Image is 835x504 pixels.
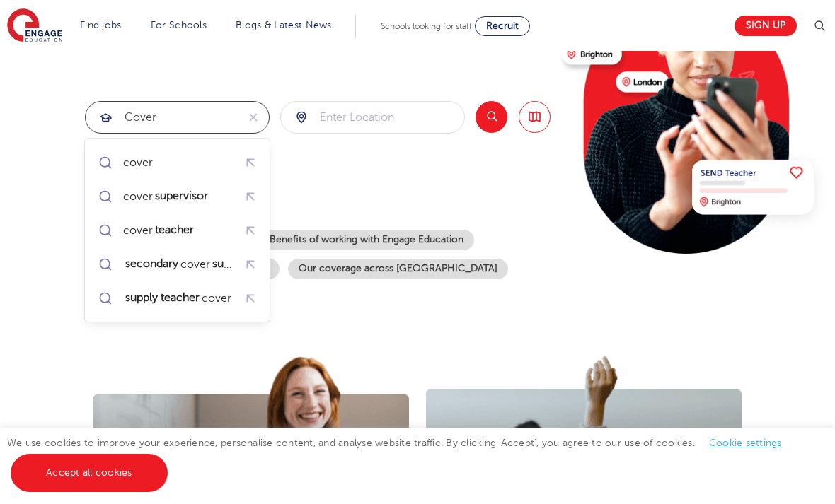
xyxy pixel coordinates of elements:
[153,221,196,238] mark: teacher
[238,184,263,209] button: Fill query with "cover supervisor"
[238,286,263,310] button: Fill query with "supply teacher cover"
[80,20,122,30] a: Find jobs
[123,257,234,271] div: cover
[486,20,519,31] span: Recruit
[381,21,472,31] span: Schools looking for staff
[280,101,465,134] div: Submit
[153,187,210,204] mark: supervisor
[85,190,551,216] p: Trending searches
[11,454,168,492] a: Accept all cookies
[288,259,508,279] a: Our coverage across [GEOGRAPHIC_DATA]
[475,16,530,36] a: Recruit
[123,223,196,238] div: cover
[238,218,263,242] button: Fill query with "cover teacher"
[151,20,207,30] a: For Schools
[236,20,332,30] a: Blogs & Latest News
[238,150,263,175] button: Fill query with "cover"
[709,438,782,448] a: Cookie settings
[123,255,180,272] mark: secondary
[238,252,263,276] button: Fill query with "secondary cover supervisor"
[85,101,270,134] div: Submit
[237,102,269,133] button: Clear
[259,230,474,250] a: Benefits of working with Engage Education
[123,156,153,170] div: cover
[281,102,464,133] input: Submit
[210,255,267,272] mark: supervisor
[476,101,507,133] button: Search
[7,8,62,44] img: Engage Education
[86,102,237,133] input: Submit
[123,289,202,306] mark: supply teacher
[7,438,796,478] span: We use cookies to improve your experience, personalise content, and analyse website traffic. By c...
[123,189,210,204] div: cover
[92,146,263,315] ul: Submit
[123,291,231,305] div: cover
[735,16,797,36] a: Sign up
